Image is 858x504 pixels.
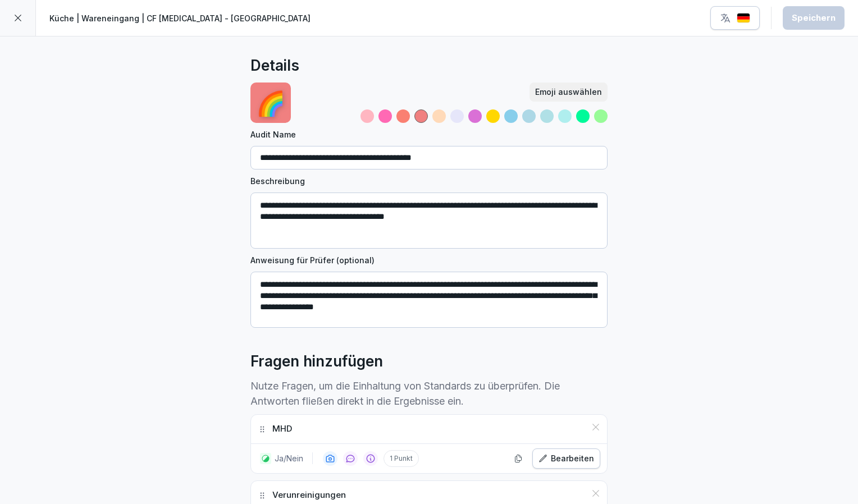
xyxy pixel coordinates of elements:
div: Emoji auswählen [535,86,602,98]
h2: Fragen hinzufügen [250,350,383,373]
button: Speichern [783,6,845,30]
img: de.svg [737,13,750,24]
p: Verunreinigungen [272,489,346,502]
p: Ja/Nein [275,452,303,464]
label: Anweisung für Prüfer (optional) [250,254,608,266]
p: 1 Punkt [384,450,419,467]
label: Beschreibung [250,175,608,187]
button: Bearbeiten [532,448,600,469]
div: Bearbeiten [538,452,594,465]
label: Audit Name [250,129,608,140]
p: Küche | Wareneingang | CF [MEDICAL_DATA] - [GEOGRAPHIC_DATA] [49,12,311,24]
p: Nutze Fragen, um die Einhaltung von Standards zu überprüfen. Die Antworten fließen direkt in die ... [250,378,608,409]
div: Speichern [792,12,836,24]
p: MHD [272,423,292,436]
h2: Details [250,54,299,77]
button: Emoji auswählen [530,83,608,102]
p: 🌈 [256,85,285,121]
